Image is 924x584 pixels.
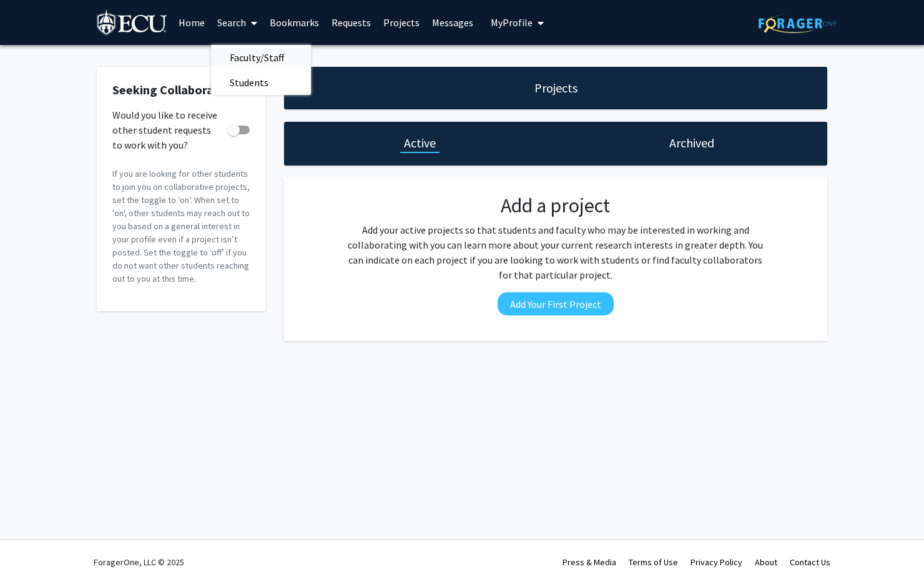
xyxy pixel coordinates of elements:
[211,73,311,92] a: Students
[498,292,614,315] button: Add Your First Project
[112,107,222,152] span: Would you like to receive other student requests to work with you?
[629,557,678,568] a: Terms of Use
[211,45,303,70] span: Faculty/Staff
[9,528,53,575] iframe: Chat
[172,1,211,44] a: Home
[263,1,325,44] a: Bookmarks
[97,10,168,38] img: East Carolina University Logo
[112,82,250,97] h2: Seeking Collaborators?
[325,1,377,44] a: Requests
[755,557,777,568] a: About
[563,557,616,568] a: Press & Media
[491,16,533,29] span: My Profile
[691,557,742,568] a: Privacy Policy
[211,1,263,44] a: Search
[790,557,830,568] a: Contact Us
[534,79,577,97] h1: Projects
[404,134,436,152] h1: Active
[344,194,767,217] h2: Add a project
[211,48,311,67] a: Faculty/Staff
[759,14,837,33] img: ForagerOne Logo
[426,1,479,44] a: Messages
[669,134,714,152] h1: Archived
[377,1,426,44] a: Projects
[211,70,287,95] span: Students
[112,167,250,285] p: If you are looking for other students to join you on collaborative projects, set the toggle to ‘o...
[94,540,184,584] div: ForagerOne, LLC © 2025
[344,222,767,282] p: Add your active projects so that students and faculty who may be interested in working and collab...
